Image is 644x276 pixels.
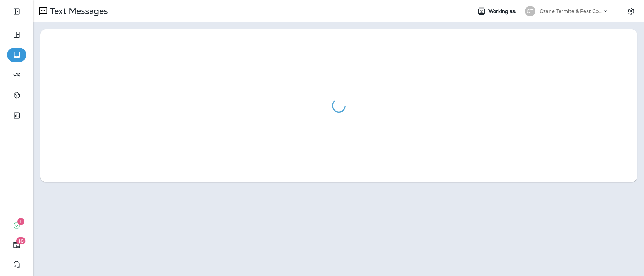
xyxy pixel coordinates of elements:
span: Working as: [488,8,518,14]
button: Settings [625,5,637,17]
span: 18 [16,237,26,244]
div: OT [525,6,535,16]
p: Ozane Termite & Pest Control [540,8,602,14]
button: 18 [7,238,26,252]
button: 1 [7,219,26,233]
p: Text Messages [47,6,108,16]
span: 1 [17,218,24,225]
button: Expand Sidebar [7,5,26,18]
